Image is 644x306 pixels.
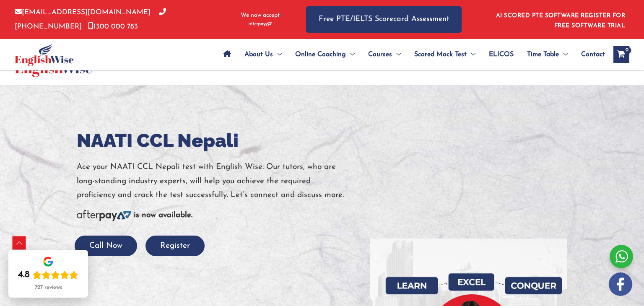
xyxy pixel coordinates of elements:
aside: Header Widget 1 [491,6,629,33]
img: Afterpay-Logo [77,210,131,221]
span: Contact [581,40,605,69]
div: 4.8 [18,269,30,281]
p: Ace your NAATI CCL Nepali test with English Wise. Our tutors, who are long-standing industry expe... [77,160,358,202]
button: Call Now [75,236,137,256]
a: Contact [574,40,605,69]
div: 727 reviews [35,284,62,291]
span: Online Coaching [295,40,346,69]
a: Scored Mock TestMenu Toggle [408,40,482,69]
button: Register [145,236,205,256]
b: is now available. [134,211,192,219]
a: Time TableMenu Toggle [520,40,574,69]
a: View Shopping Cart, empty [613,46,629,63]
a: Online CoachingMenu Toggle [288,40,361,69]
a: Register [145,242,205,250]
nav: Site Navigation: Main Menu [217,40,605,69]
span: Menu Toggle [467,40,475,69]
a: CoursesMenu Toggle [361,40,408,69]
a: AI SCORED PTE SOFTWARE REGISTER FOR FREE SOFTWARE TRIAL [496,13,626,29]
span: About Us [244,40,273,69]
a: About UsMenu Toggle [238,40,288,69]
div: Rating: 4.8 out of 5 [18,269,78,281]
span: Menu Toggle [273,40,282,69]
img: white-facebook.png [609,272,632,296]
img: Afterpay-Logo [249,22,272,26]
a: Call Now [75,242,137,250]
span: Menu Toggle [392,40,401,69]
a: ELICOS [482,40,520,69]
span: Scored Mock Test [414,40,467,69]
span: Time Table [527,40,559,69]
span: We now accept [241,11,280,20]
span: Menu Toggle [559,40,568,69]
span: Courses [368,40,392,69]
span: ELICOS [489,40,514,69]
span: Menu Toggle [346,40,355,69]
a: [PHONE_NUMBER] [15,9,166,30]
a: Free PTE/IELTS Scorecard Assessment [306,6,462,33]
a: [EMAIL_ADDRESS][DOMAIN_NAME] [15,9,151,16]
a: 1300 000 783 [88,23,138,30]
h1: NAATI CCL Nepali [77,127,358,154]
img: cropped-ew-logo [15,43,74,66]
